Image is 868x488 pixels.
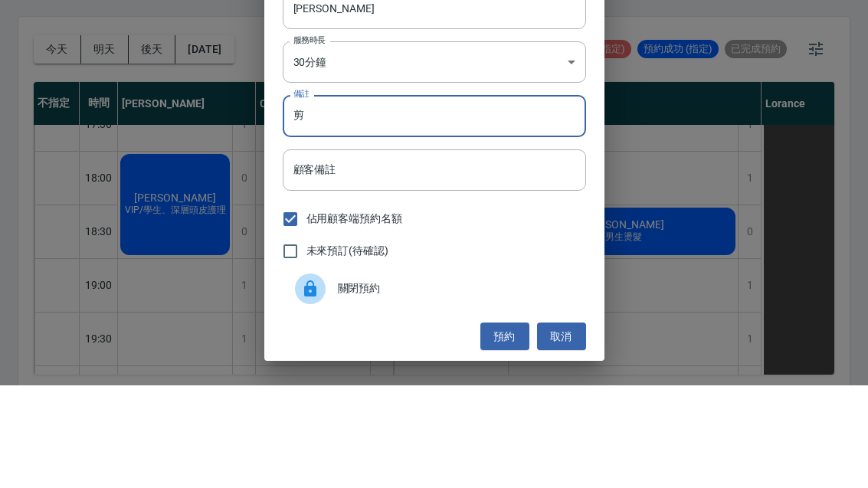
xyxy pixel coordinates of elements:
[537,425,586,454] button: 取消
[283,370,586,413] div: 關閉預約
[338,383,574,399] span: 關閉預約
[293,84,331,95] label: 顧客姓名
[306,313,403,329] span: 佔用顧客端預約名額
[283,144,586,185] div: 30分鐘
[293,191,310,202] label: 備註
[293,137,326,149] label: 服務時長
[480,425,529,454] button: 預約
[293,30,331,41] label: 顧客電話
[306,346,389,362] span: 未來預訂(待確認)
